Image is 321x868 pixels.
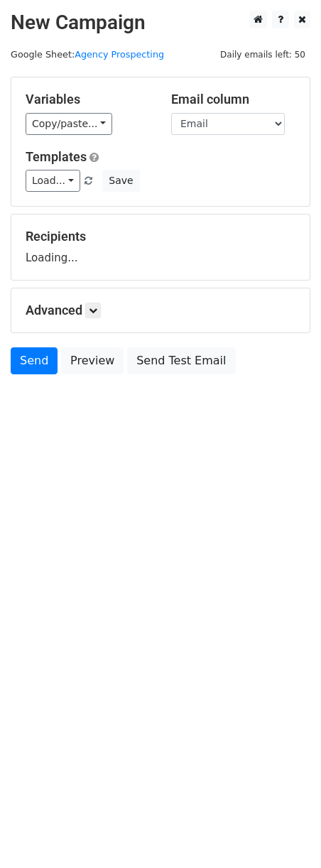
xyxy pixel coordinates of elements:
small: Google Sheet: [11,49,164,60]
a: Preview [61,347,124,374]
a: Load... [26,170,80,192]
a: Send [11,347,58,374]
h5: Email column [171,92,295,107]
button: Save [102,170,139,192]
h2: New Campaign [11,11,310,35]
a: Send Test Email [127,347,235,374]
div: Loading... [26,229,295,266]
a: Templates [26,149,87,164]
h5: Recipients [26,229,295,244]
span: Daily emails left: 50 [215,47,310,63]
a: Daily emails left: 50 [215,49,310,60]
a: Copy/paste... [26,113,112,135]
a: Agency Prospecting [75,49,164,60]
h5: Advanced [26,303,295,318]
h5: Variables [26,92,150,107]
